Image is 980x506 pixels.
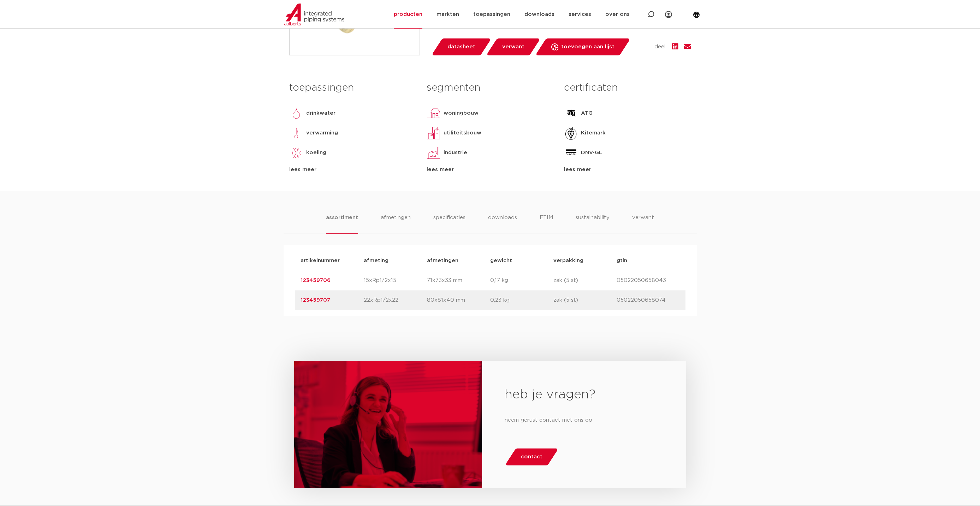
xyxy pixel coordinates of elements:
p: utiliteitsbouw [444,129,481,137]
p: 05022050658074 [617,296,680,305]
p: 0,17 kg [490,276,553,285]
a: verwant [486,38,540,55]
img: industrie [427,146,441,160]
p: 71x73x33 mm [427,276,490,285]
p: zak (5 st) [553,296,617,305]
p: 22xRp1/2x22 [364,296,427,305]
p: zak (5 st) [553,276,617,285]
h2: heb je vragen? [505,386,663,403]
li: ETIM [540,213,553,234]
p: woningbouw [444,109,479,118]
img: woningbouw [427,106,441,120]
p: 80x81x40 mm [427,296,490,305]
li: verwant [632,213,654,234]
p: ATG [581,109,593,118]
img: koeling [289,146,303,160]
div: lees meer [427,165,553,174]
p: koeling [306,149,326,157]
img: ATG [564,106,578,120]
span: verwant [502,41,524,53]
p: 05022050658043 [617,276,680,285]
div: lees meer [564,165,691,174]
li: sustainability [576,213,610,234]
li: specificaties [433,213,465,234]
span: contact [521,451,542,463]
img: verwarming [289,126,303,140]
p: verpakking [553,257,617,265]
a: 123459707 [301,297,330,303]
p: 0,23 kg [490,296,553,305]
p: gewicht [490,257,553,265]
p: DNV-GL [581,149,602,157]
p: neem gerust contact met ons op [505,415,663,426]
img: DNV-GL [564,146,578,160]
a: contact [505,448,559,465]
p: afmetingen [427,257,490,265]
p: 15xRp1/2x15 [364,276,427,285]
p: afmeting [364,257,427,265]
p: drinkwater [306,109,335,118]
h3: certificaten [564,81,691,95]
span: toevoegen aan lijst [561,41,614,53]
p: industrie [444,149,467,157]
p: gtin [617,257,680,265]
img: Kitemark [564,126,578,140]
h3: segmenten [427,81,553,95]
img: drinkwater [289,106,303,120]
p: artikelnummer [301,257,364,265]
a: 123459706 [301,278,331,283]
li: downloads [488,213,517,234]
span: datasheet [447,41,475,53]
h3: toepassingen [289,81,416,95]
div: lees meer [289,165,416,174]
li: afmetingen [381,213,411,234]
img: utiliteitsbouw [427,126,441,140]
p: verwarming [306,129,338,137]
span: deel: [654,43,666,51]
li: assortiment [326,213,358,234]
p: Kitemark [581,129,606,137]
a: datasheet [431,38,491,55]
